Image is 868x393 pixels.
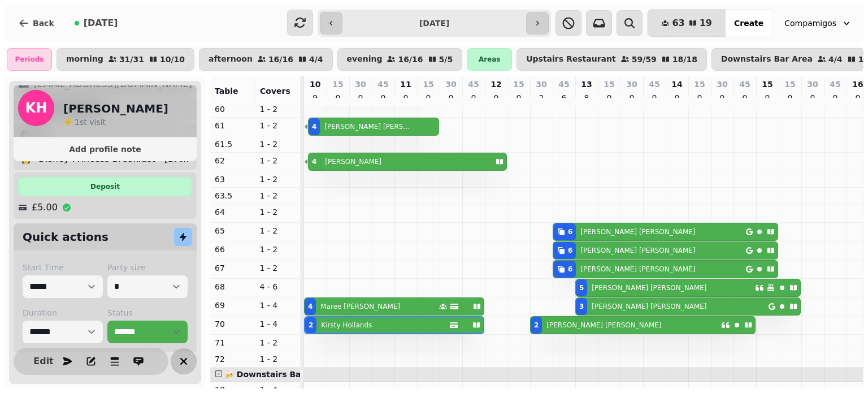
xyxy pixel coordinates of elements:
p: 0 [831,92,840,103]
p: 18 / 18 [672,55,697,63]
p: 60 [215,103,251,115]
p: 15 [694,79,705,90]
p: 4 / 4 [309,55,323,63]
p: 59 / 59 [632,55,657,63]
span: Add profile note [27,145,183,153]
p: 45 [739,79,750,90]
button: Create [725,10,772,37]
p: [PERSON_NAME] [PERSON_NAME] [580,265,695,274]
p: £5.00 [32,201,58,214]
label: Status [107,307,188,318]
p: 10 / 10 [160,55,185,63]
p: 0 [853,92,862,103]
p: 14 [671,79,682,90]
button: Add profile note [18,142,192,157]
p: 15 [604,79,614,90]
p: 8 [582,92,591,103]
div: Areas [467,48,512,71]
p: 0 [514,92,523,103]
p: 1 - 2 [260,337,296,348]
p: 0 [401,92,410,103]
button: evening16/165/5 [337,48,463,71]
p: 16 [852,79,863,90]
p: 0 [424,92,433,103]
p: 0 [379,92,388,103]
p: 0 [469,92,478,103]
p: 0 [492,92,501,103]
p: 2 [537,92,546,103]
button: Compamigos [778,13,859,33]
p: 1 - 2 [260,206,296,218]
p: 0 [605,92,614,103]
span: 🍻 Downstairs Bar Area [224,370,328,379]
p: 30 [717,79,727,90]
div: 6 [568,227,572,236]
span: Back [33,19,54,27]
div: 6 [568,246,572,255]
p: 67 [215,262,251,274]
div: Deposit [18,177,192,196]
h2: Quick actions [23,229,108,245]
button: Back [9,10,63,37]
p: 15 [784,79,795,90]
div: 4 [308,302,313,311]
p: 30 [445,79,456,90]
p: 45 [830,79,840,90]
p: 1 - 2 [260,155,296,166]
p: 10 [310,79,320,90]
p: 4 / 4 [828,55,843,63]
p: [PERSON_NAME] [PERSON_NAME] [592,283,706,292]
p: Maree [PERSON_NAME] [320,302,400,311]
button: [DATE] [66,10,127,37]
span: Compamigos [784,18,836,29]
label: Duration [23,307,103,318]
div: 2 [534,321,539,330]
span: st [80,118,89,127]
p: 71 [215,337,251,348]
p: 0 [718,92,727,103]
label: Party size [107,262,188,273]
p: 0 [808,92,817,103]
span: Edit [37,357,50,366]
div: 6 [568,265,572,274]
p: Downstairs Bar Area [721,55,813,64]
p: [PERSON_NAME] [PERSON_NAME] [546,321,661,330]
div: 5 [579,283,584,292]
p: 16 / 16 [268,55,293,63]
p: 12 [491,79,501,90]
p: 68 [215,281,251,292]
p: 63.5 [215,190,251,201]
div: 4 [312,122,316,131]
p: 13 [581,79,592,90]
span: 1 [75,118,80,127]
p: 72 [215,353,251,365]
p: 1 - 2 [260,225,296,236]
p: morning [66,55,103,64]
span: [DATE] [84,19,118,28]
p: 66 [215,244,251,255]
p: 30 [355,79,366,90]
h2: [PERSON_NAME] [63,101,168,116]
p: evening [347,55,383,64]
p: 4 - 6 [260,281,296,292]
p: 63 [215,174,251,185]
div: 3 [579,302,584,311]
p: 0 [650,92,659,103]
p: 1 - 2 [260,262,296,274]
button: 6319 [648,10,726,37]
span: Table [215,87,238,96]
button: Upstairs Restaurant59/5918/18 [517,48,707,71]
p: 0 [627,92,636,103]
button: Edit [32,350,55,373]
p: 30 [626,79,637,90]
p: [PERSON_NAME] [PERSON_NAME] [592,302,706,311]
p: 30 [807,79,818,90]
p: 0 [672,92,682,103]
p: 31 / 31 [119,55,144,63]
div: 4 [312,157,316,166]
p: 45 [558,79,569,90]
p: 64 [215,206,251,218]
p: 6 [559,92,568,103]
p: 0 [763,92,772,103]
span: Create [734,19,763,27]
